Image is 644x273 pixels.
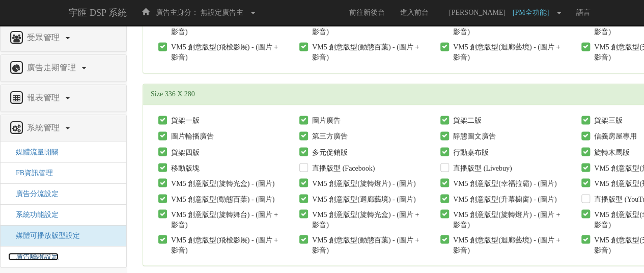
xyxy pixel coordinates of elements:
[310,178,415,188] label: VM5 創意版型(旋轉燈片) - (圖片)
[451,116,482,126] label: 貨架二版
[444,9,511,16] span: [PERSON_NAME]
[451,42,566,63] label: VM5 創意版型(迴廊藝境) - (圖片 + 影音)
[24,123,65,132] span: 系統管理
[8,232,80,239] a: 媒體可播放版型設定
[8,211,59,219] a: 系統功能設定
[169,163,200,173] label: 移動版塊
[451,131,496,142] label: 靜態圖文廣告
[592,116,623,126] label: 貨架三版
[310,116,341,126] label: 圖片廣告
[451,147,489,157] label: 行動桌布版
[451,17,566,37] label: VM5 創意版型(旋轉燈片) - (圖片 + 影音)
[8,120,119,137] a: 系統管理
[451,178,556,188] label: VM5 創意版型(幸福拉霸) - (圖片)
[8,60,119,76] a: 廣告走期管理
[8,190,59,198] a: 廣告分流設定
[310,17,425,37] label: VM5 創意版型(旋轉光盒) - (圖片 + 影音)
[451,163,512,173] label: 直播版型 (Livebuy)
[24,63,81,72] span: 廣告走期管理
[156,9,199,16] span: 廣告主身分：
[169,209,284,230] label: VM5 創意版型(旋轉舞台) - (圖片 + 影音)
[451,209,566,230] label: VM5 創意版型(旋轉燈片) - (圖片 + 影音)
[169,131,214,142] label: 圖片輪播廣告
[24,93,65,102] span: 報表管理
[451,235,566,255] label: VM5 創意版型(迴廊藝境) - (圖片 + 影音)
[310,147,348,157] label: 多元促銷版
[201,9,243,16] span: 無設定廣告主
[310,209,425,230] label: VM5 創意版型(旋轉光盒) - (圖片 + 影音)
[592,131,637,142] label: 信義房屋專用
[310,131,348,142] label: 第三方廣告
[169,116,200,126] label: 貨架一版
[592,147,630,157] label: 旋轉木馬版
[310,194,415,204] label: VM5 創意版型(迴廊藝境) - (圖片)
[169,17,284,37] label: VM5 創意版型(旋轉舞台) - (圖片 + 影音)
[24,33,65,42] span: 受眾管理
[169,194,274,204] label: VM5 創意版型(動態百葉) - (圖片)
[169,42,284,63] label: VM5 創意版型(飛梭影展) - (圖片 + 影音)
[513,9,554,16] span: [PM全功能]
[310,235,425,255] label: VM5 創意版型(動態百葉) - (圖片 + 影音)
[169,147,200,157] label: 貨架四版
[310,42,425,63] label: VM5 創意版型(動態百葉) - (圖片 + 影音)
[8,90,119,106] a: 報表管理
[169,235,284,255] label: VM5 創意版型(飛梭影展) - (圖片 + 影音)
[8,148,59,156] a: 媒體流量開關
[8,169,53,177] a: FB資訊管理
[8,30,119,46] a: 受眾管理
[310,163,375,173] label: 直播版型 (Facebook)
[169,178,274,188] label: VM5 創意版型(旋轉光盒) - (圖片)
[8,253,59,260] a: 廣告驗證設定
[451,194,556,204] label: VM5 創意版型(升幕櫥窗) - (圖片)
